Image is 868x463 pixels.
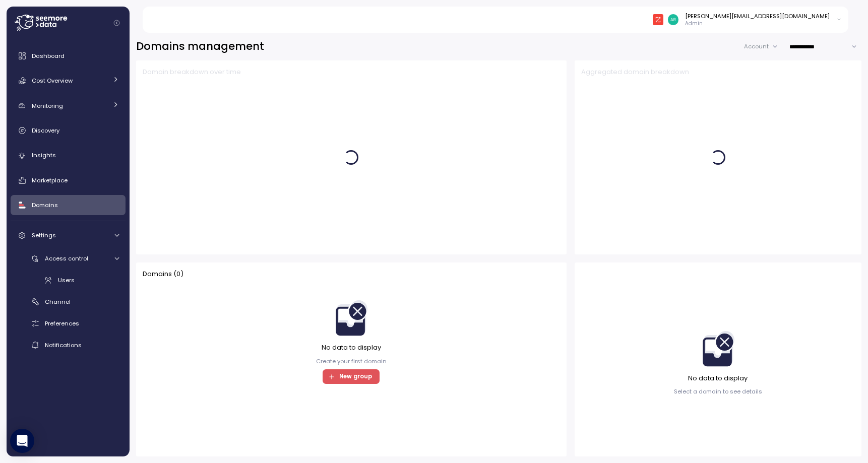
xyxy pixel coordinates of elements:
[11,337,126,353] a: Notifications
[685,20,830,27] p: Admin
[11,96,126,116] a: Monitoring
[45,319,79,327] span: Preferences
[45,298,71,306] span: Channel
[688,373,748,383] p: No data to display
[32,231,56,239] span: Settings
[11,46,126,66] a: Dashboard
[11,294,126,310] a: Channel
[674,387,762,395] p: Select a domain to see details
[685,12,830,20] div: [PERSON_NAME][EMAIL_ADDRESS][DOMAIN_NAME]
[11,250,126,267] a: Access control
[110,19,123,27] button: Collapse navigation
[32,176,68,184] span: Marketplace
[322,343,381,353] p: No data to display
[744,42,769,50] span: Account
[11,146,126,166] a: Insights
[316,357,387,365] p: Create your first domain
[653,14,663,25] img: 684fdfcdec663b54ee51f35e.PNG
[45,341,82,349] span: Notifications
[143,269,183,279] p: Domains ( 0 )
[11,120,126,141] a: Discovery
[11,225,126,245] a: Settings
[136,39,264,54] h2: Domains management
[45,254,88,262] span: Access control
[11,170,126,190] a: Marketplace
[32,201,58,209] span: Domains
[11,71,126,91] a: Cost Overview
[32,77,73,85] span: Cost Overview
[32,126,59,135] span: Discovery
[58,276,75,284] span: Users
[668,14,678,25] img: 8e2f3f03cafb8633fe6c4b6ddb6bdeef
[10,429,34,453] div: Open Intercom Messenger
[11,272,126,289] a: Users
[339,370,372,383] span: New group
[11,195,126,215] a: Domains
[11,315,126,332] a: Preferences
[32,151,56,159] span: Insights
[744,39,783,54] button: Account
[32,52,65,60] span: Dashboard
[323,369,380,384] button: New group
[32,102,63,110] span: Monitoring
